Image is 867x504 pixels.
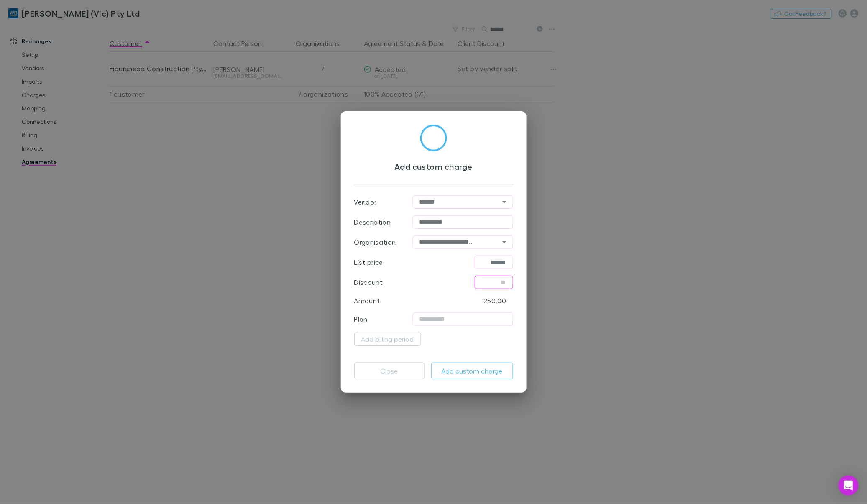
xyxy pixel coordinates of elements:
p: List price [354,257,384,267]
p: Plan [354,314,368,324]
button: Close [354,363,425,379]
p: Description [354,217,391,227]
button: Open [499,236,510,248]
button: Open [499,196,510,208]
p: Vendor [354,197,377,207]
p: 250.00 [483,296,506,306]
p: Organisation [354,237,396,247]
h3: Add custom charge [354,161,513,171]
div: Open Intercom Messenger [839,476,859,496]
button: Add custom charge [431,363,513,379]
button: Add billing period [354,333,421,346]
p: Amount [354,296,380,306]
p: Discount [354,277,383,287]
